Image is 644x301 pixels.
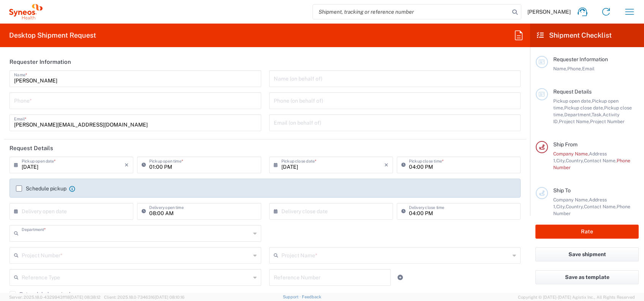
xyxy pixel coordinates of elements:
span: Request Details [553,89,592,95]
label: Return label required [9,291,70,297]
span: [DATE] 08:10:16 [155,295,185,299]
a: Feedback [302,295,321,299]
label: Schedule pickup [16,185,66,192]
span: City, [556,204,566,209]
span: Department, [564,112,592,117]
span: Ship From [553,141,578,147]
i: × [384,159,388,171]
input: Shipment, tracking or reference number [313,5,510,19]
span: Copyright © [DATE]-[DATE] Agistix Inc., All Rights Reserved [518,294,635,301]
span: Requester Information [553,56,608,62]
span: Project Number [590,119,625,124]
span: Contact Name, [584,204,617,209]
span: Company Name, [553,197,589,203]
h2: Shipment Checklist [537,31,612,40]
span: Name, [553,66,567,71]
span: Pickup close date, [564,105,604,111]
span: [PERSON_NAME] [527,8,571,15]
a: Support [283,295,302,299]
span: Country, [566,204,584,209]
span: [DATE] 08:38:12 [70,295,101,299]
button: Save as template [535,270,639,284]
button: Rate [535,225,639,239]
i: × [125,159,129,171]
h2: Desktop Shipment Request [9,31,96,40]
span: Client: 2025.18.0-7346316 [104,295,185,299]
span: Email [582,66,595,71]
a: Add Reference [395,272,406,283]
span: Country, [566,158,584,163]
span: Contact Name, [584,158,617,163]
span: Company Name, [553,151,589,157]
span: Project Name, [559,119,590,124]
span: City, [556,158,566,163]
span: Server: 2025.18.0-4329943ff18 [9,295,101,299]
span: Ship To [553,187,571,193]
span: Pickup open date, [553,98,592,104]
span: Phone, [567,66,582,71]
h2: Request Details [9,144,53,152]
button: Save shipment [535,247,639,261]
h2: Requester Information [9,58,71,66]
span: Task, [592,112,603,117]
